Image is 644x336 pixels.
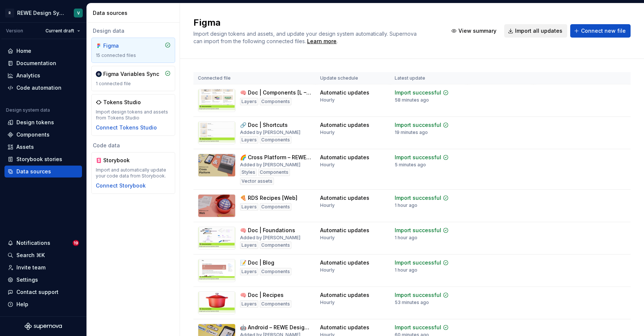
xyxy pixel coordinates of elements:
[390,72,468,84] th: Latest update
[515,27,562,35] span: Import all updates
[260,136,291,144] div: Components
[91,152,175,194] a: StorybookImport and automatically update your code data from Storybook.Connect Storybook
[103,157,139,164] div: Storybook
[91,94,175,136] a: Tokens StudioImport design tokens and assets from Tokens StudioConnect Tokens Studio
[103,99,141,106] div: Tokens Studio
[4,274,82,286] a: Settings
[96,167,171,179] div: Import and automatically update your code data from Storybook.
[16,264,45,271] div: Invite team
[6,28,23,34] div: Version
[45,28,74,34] span: Current draft
[320,235,335,241] div: Hourly
[240,129,300,135] div: Added by [PERSON_NAME]
[395,300,429,305] div: 53 minutes ago
[6,107,50,113] div: Design system data
[16,168,51,175] div: Data sources
[4,298,82,310] button: Help
[16,60,56,67] div: Documentation
[320,154,369,161] div: Automatic updates
[240,203,258,211] div: Layers
[320,259,369,266] div: Automatic updates
[240,241,258,249] div: Layers
[5,9,14,17] div: R
[320,121,369,129] div: Automatic updates
[260,268,291,275] div: Components
[103,42,139,49] div: Figma
[320,267,335,273] div: Hourly
[4,249,82,261] button: Search ⌘K
[320,97,335,103] div: Hourly
[16,84,61,92] div: Code automation
[16,252,45,259] div: Search ⌘K
[77,10,80,16] div: V
[320,291,369,299] div: Automatic updates
[16,47,31,55] div: Home
[240,136,258,144] div: Layers
[96,109,171,121] div: Import design tokens and assets from Tokens Studio
[240,89,311,96] div: 🧠 Doc | Components [L – W]
[193,72,316,84] th: Connected file
[4,82,82,94] a: Code automation
[240,235,300,241] div: Added by [PERSON_NAME]
[395,89,441,96] div: Import successful
[395,235,417,241] div: 1 hour ago
[320,89,369,96] div: Automatic updates
[320,324,369,331] div: Automatic updates
[316,72,390,84] th: Update schedule
[395,324,441,331] div: Import successful
[91,38,175,63] a: Figma15 connected files
[395,259,441,266] div: Import successful
[240,169,257,176] div: Styles
[395,154,441,161] div: Import successful
[260,98,291,105] div: Components
[25,323,62,330] svg: Supernova Logo
[395,162,426,168] div: 5 minutes ago
[395,129,428,135] div: 19 minutes ago
[240,162,300,168] div: Added by [PERSON_NAME]
[395,202,417,208] div: 1 hour ago
[395,291,441,299] div: Import successful
[260,203,291,211] div: Components
[307,38,337,45] a: Learn more
[240,121,288,129] div: 🔗 Doc | Shortcuts
[42,26,83,36] button: Current draft
[581,27,626,35] span: Connect new file
[240,259,274,266] div: 📝 Doc | Blog
[395,194,441,202] div: Import successful
[395,121,441,129] div: Import successful
[240,324,311,331] div: 🤖 Android – REWE Design System
[4,286,82,298] button: Contact support
[16,143,34,151] div: Assets
[16,239,50,247] div: Notifications
[16,119,54,126] div: Design tokens
[4,262,82,273] a: Invite team
[16,72,40,79] div: Analytics
[306,39,338,44] span: .
[96,124,157,131] button: Connect Tokens Studio
[240,300,258,308] div: Layers
[258,169,290,176] div: Components
[448,24,501,38] button: View summary
[240,268,258,275] div: Layers
[16,301,28,308] div: Help
[17,9,65,17] div: REWE Design System
[240,177,274,185] div: Vector assets
[96,81,171,87] div: 1 connected file
[193,31,418,44] span: Import design tokens and assets, and update your design system automatically. Supernova can impor...
[395,267,417,273] div: 1 hour ago
[4,237,82,249] button: Notifications19
[4,153,82,165] a: Storybook stories
[16,276,38,284] div: Settings
[240,154,311,161] div: 🌈 Cross Platform – REWE Design System
[1,5,85,21] button: RREWE Design SystemV
[320,194,369,202] div: Automatic updates
[16,131,50,138] div: Components
[91,142,175,149] div: Code data
[320,227,369,234] div: Automatic updates
[504,24,567,38] button: Import all updates
[96,52,171,58] div: 15 connected files
[96,182,146,189] button: Connect Storybook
